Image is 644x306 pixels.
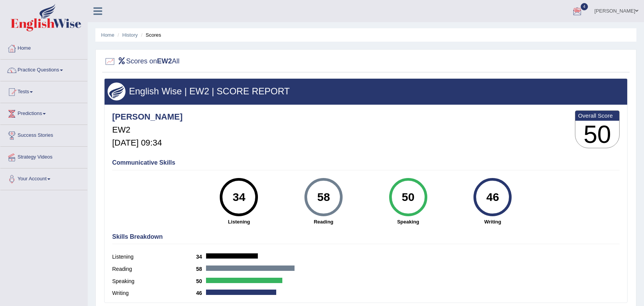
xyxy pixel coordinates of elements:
[479,181,507,213] div: 46
[112,277,196,285] label: Speaking
[112,125,183,134] h5: EW2
[0,147,87,166] a: Strategy Videos
[201,218,278,225] strong: Listening
[122,32,138,38] a: History
[0,38,87,57] a: Home
[394,181,422,213] div: 50
[196,290,206,296] b: 46
[112,253,196,261] label: Listening
[309,181,337,213] div: 58
[139,31,161,39] li: Scores
[0,168,87,188] a: Your Account
[112,233,620,240] h4: Skills Breakdown
[285,218,362,225] strong: Reading
[196,266,206,272] b: 58
[112,138,183,147] h5: [DATE] 09:34
[0,103,87,122] a: Predictions
[157,57,172,65] b: EW2
[0,60,87,79] a: Practice Questions
[196,278,206,284] b: 50
[575,121,619,148] h3: 50
[578,112,617,119] b: Overall Score
[0,125,87,144] a: Success Stories
[108,83,126,100] img: wings.png
[112,112,183,121] h4: [PERSON_NAME]
[0,81,87,100] a: Tests
[581,3,588,10] span: 4
[112,289,196,297] label: Writing
[112,265,196,273] label: Reading
[104,56,180,67] h2: Scores on All
[196,254,206,260] b: 34
[112,159,620,166] h4: Communicative Skills
[101,32,114,38] a: Home
[370,218,447,225] strong: Speaking
[454,218,531,225] strong: Writing
[225,181,253,213] div: 34
[108,86,624,96] h3: English Wise | EW2 | SCORE REPORT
